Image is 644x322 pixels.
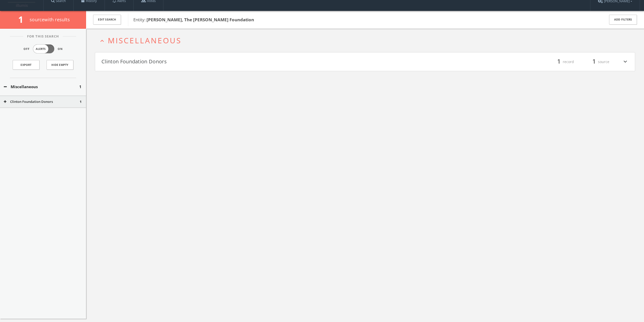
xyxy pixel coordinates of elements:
[18,13,28,25] span: 1
[579,58,609,66] div: source
[23,34,63,39] span: For This Search
[99,36,635,45] button: expand_lessMiscellaneous
[147,17,254,23] b: [PERSON_NAME], The [PERSON_NAME] Foundation
[555,57,563,66] span: 1
[47,60,73,70] button: Hide Empty
[4,99,80,104] button: Clinton Foundation Donors
[108,35,181,46] span: Miscellaneous
[622,58,629,66] i: expand_more
[590,57,598,66] span: 1
[58,47,63,51] span: On
[609,15,637,25] button: Add Filters
[93,15,121,25] button: Edit Search
[80,99,81,104] span: 1
[24,47,30,51] span: Off
[544,58,574,66] div: record
[13,60,39,70] a: Export
[30,16,70,23] span: source with results
[4,84,79,90] button: Miscellaneous
[79,84,81,90] span: 1
[101,58,365,66] button: Clinton Foundation Donors
[99,37,106,44] i: expand_less
[133,17,254,23] span: Entity:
